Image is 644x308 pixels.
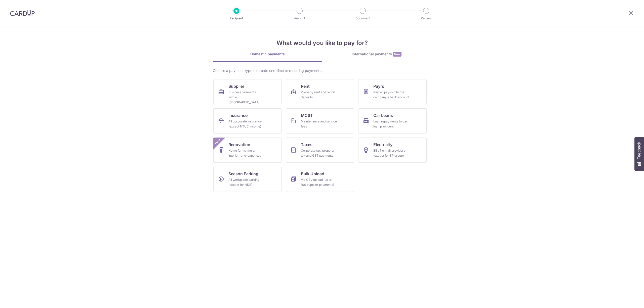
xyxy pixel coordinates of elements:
span: Electricity [373,142,392,148]
span: New [393,52,401,57]
button: Feedback - Show survey [634,137,644,171]
span: Feedback [637,142,641,159]
div: Property rent and rental deposits [301,90,337,100]
span: Supplier [228,83,244,89]
div: Home furnishing or interior reno-expenses [228,148,265,158]
span: Car Loans [373,112,393,118]
span: Bulk Upload [301,171,324,177]
a: Car LoansLoan repayments to car loan providers [358,108,427,134]
a: RenovationHome furnishing or interior reno-expensesNew [213,138,282,163]
img: CardUp [10,10,35,16]
span: MCST [301,112,313,118]
div: All workplace parking (except for HDB) [228,177,265,187]
a: Bulk UploadVia CSV upload (up to 100 supplier payments) [286,167,354,192]
div: Choose a payment type to create one-time or recurring payments. [213,68,431,73]
p: Review [408,16,445,21]
div: International payments [322,52,431,57]
div: Corporate tax, property tax and GST payments [301,148,337,158]
div: Payroll pay-out to the company's bank account [373,90,410,100]
div: Maintenance and service fees [301,119,337,129]
a: TaxesCorporate tax, property tax and GST payments [286,138,354,163]
span: Season Parking [228,171,258,177]
div: Domestic payments [213,52,322,57]
p: Document [344,16,381,21]
iframe: Opens a widget where you can find more information [612,293,639,305]
div: Bills from all providers (except for SP group) [373,148,410,158]
a: RentProperty rent and rental deposits [286,79,354,104]
div: Loan repayments to car loan providers [373,119,410,129]
span: Taxes [301,142,312,148]
p: Amount [281,16,318,21]
div: Business payments within [GEOGRAPHIC_DATA] [228,90,265,105]
span: Renovation [228,142,250,148]
a: MCSTMaintenance and service fees [286,108,354,134]
span: Insurance [228,112,248,118]
a: ElectricityBills from all providers (except for SP group) [358,138,427,163]
a: InsuranceAll corporate insurance (except NTUC Income) [213,108,282,134]
h4: What would you like to pay for? [213,38,431,48]
a: Season ParkingAll workplace parking (except for HDB) [213,167,282,192]
a: PayrollPayroll pay-out to the company's bank account [358,79,427,104]
a: SupplierBusiness payments within [GEOGRAPHIC_DATA] [213,79,282,104]
p: Recipient [218,16,255,21]
div: All corporate insurance (except NTUC Income) [228,119,265,129]
span: Rent [301,83,310,89]
span: Payroll [373,83,386,89]
span: New [214,138,222,146]
div: Via CSV upload (up to 100 supplier payments) [301,177,337,187]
